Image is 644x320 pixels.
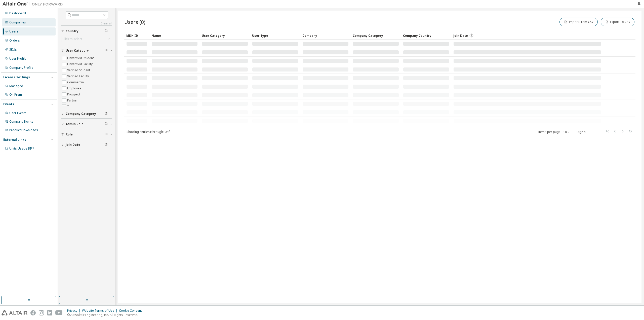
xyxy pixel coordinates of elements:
button: Join Date [61,139,112,150]
label: Verified Student [67,67,91,73]
span: Clear filter [105,122,108,126]
span: Users (0) [124,18,145,25]
div: Dashboard [9,11,26,15]
span: Admin Role [66,122,84,126]
span: Clear filter [105,143,108,147]
label: Trial [67,103,74,110]
div: User Profile [9,57,26,61]
div: User Category [202,31,248,40]
span: User Category [66,49,89,53]
div: Cookie Consent [119,309,145,313]
button: User Category [61,45,112,56]
div: User Events [9,111,26,115]
svg: Date when the user was first added or directly signed up. If the user was deleted and later re-ad... [469,33,474,38]
label: Employee [67,85,82,91]
span: Role [66,132,73,136]
img: youtube.svg [55,310,63,315]
div: Product Downloads [9,128,38,132]
span: Join Date [453,33,468,38]
button: Import From CSV [559,18,598,26]
img: linkedin.svg [47,310,52,315]
span: Country [66,29,78,33]
div: SKUs [9,48,17,52]
span: Company Category [66,112,96,116]
div: Companies [9,20,26,24]
div: External Links [3,138,26,142]
div: Privacy [67,309,82,313]
label: Commercial [67,79,86,85]
span: Items per page [538,129,571,135]
div: Managed [9,84,23,88]
label: Verified Faculty [67,73,90,79]
label: Partner [67,97,79,103]
div: Name [151,31,198,40]
div: Company Country [403,31,449,40]
img: Altair One [3,2,65,7]
div: User Type [252,31,298,40]
img: facebook.svg [30,310,36,315]
span: Clear filter [105,49,108,53]
label: Prospect [67,91,81,97]
p: © 2025 Altair Engineering, Inc. All Rights Reserved. [67,313,145,317]
span: Join Date [66,143,80,147]
button: Company Category [61,108,112,119]
span: Units Usage BI [9,146,34,151]
a: Clear all [61,21,112,25]
button: Country [61,26,112,37]
div: Users [9,29,19,33]
div: Website Terms of Use [82,309,119,313]
div: Company [302,31,349,40]
span: Showing entries 1 through 10 of 0 [127,130,171,134]
div: Company Category [353,31,399,40]
button: 10 [563,130,570,134]
div: Click to select [61,36,112,42]
div: Click to select [62,37,82,41]
span: Clear filter [105,132,108,136]
div: Events [3,102,14,106]
div: MDH ID [126,31,147,40]
button: Admin Role [61,119,112,130]
label: Unverified Student [67,55,95,61]
span: Clear filter [105,112,108,116]
button: Export To CSV [601,18,634,26]
span: Clear filter [105,29,108,33]
div: Orders [9,39,20,43]
label: Unverified Faculty [67,61,94,67]
img: instagram.svg [39,310,44,315]
div: Company Events [9,120,33,124]
button: Role [61,129,112,140]
img: altair_logo.svg [2,310,27,315]
div: License Settings [3,75,30,79]
div: On Prem [9,93,22,97]
div: Company Profile [9,66,33,70]
span: Page n. [576,129,600,135]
